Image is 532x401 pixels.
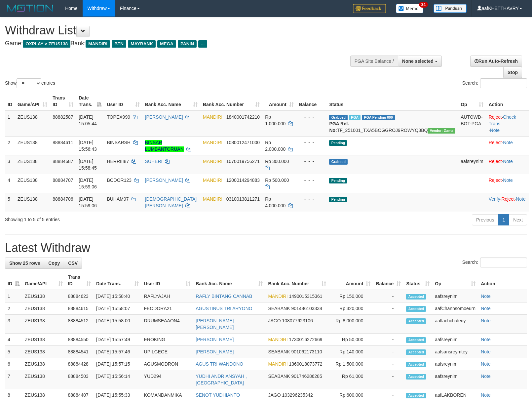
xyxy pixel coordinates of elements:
[299,114,324,120] div: - - -
[68,261,78,266] span: CSV
[5,155,15,174] td: 3
[481,392,491,398] a: Note
[481,374,491,379] a: Note
[329,271,373,290] th: Amount: activate to sort column ascending
[329,140,347,146] span: Pending
[64,258,82,269] a: CSV
[17,78,41,88] select: Showentries
[104,92,142,111] th: User ID: activate to sort column ascending
[112,40,126,48] span: BTN
[489,178,502,183] a: Reject
[226,196,260,202] span: Copy 0310013811271 to clipboard
[203,114,222,120] span: MANDIRI
[145,196,197,208] a: [DEMOGRAPHIC_DATA][PERSON_NAME]
[434,4,467,13] img: panduan.png
[226,178,260,183] span: Copy 1200014294883 to clipboard
[5,271,22,290] th: ID: activate to sort column descending
[486,92,529,111] th: Action
[419,2,428,8] span: 34
[5,302,22,315] td: 2
[5,315,22,334] td: 3
[203,178,222,183] span: MANDIRI
[268,392,281,398] span: JAGO
[196,349,234,354] a: [PERSON_NAME]
[141,302,193,315] td: FEODORA21
[481,318,491,323] a: Note
[428,128,455,134] span: Vendor URL: https://trx31.1velocity.biz
[289,294,322,299] span: Copy 1490015315361 to clipboard
[489,159,502,164] a: Reject
[299,196,324,202] div: - - -
[48,261,60,266] span: Copy
[50,92,76,111] th: Trans ID: activate to sort column ascending
[398,56,442,67] button: None selected
[291,349,322,354] span: Copy 901062173110 to clipboard
[65,370,94,389] td: 88884503
[65,290,94,302] td: 88884623
[329,159,348,165] span: Grabbed
[65,358,94,370] td: 88884428
[373,271,403,290] th: Balance: activate to sort column ascending
[373,358,403,370] td: -
[5,136,15,155] td: 2
[94,302,141,315] td: [DATE] 15:58:07
[432,302,478,315] td: aafChannsomoeurn
[22,358,65,370] td: ZEUS138
[268,294,287,299] span: MANDIRI
[509,214,527,225] a: Next
[200,92,262,111] th: Bank Acc. Number: activate to sort column ascending
[458,155,486,174] td: aafsreynim
[157,40,176,48] span: MEGA
[268,349,290,354] span: SEABANK
[262,92,296,111] th: Amount: activate to sort column ascending
[22,334,65,346] td: ZEUS138
[141,271,193,290] th: User ID: activate to sort column ascending
[79,196,97,208] span: [DATE] 15:59:06
[373,370,403,389] td: -
[53,114,73,120] span: 88882587
[486,193,529,212] td: · ·
[353,4,386,13] img: Feedback.jpg
[265,178,289,183] span: Rp 500.000
[458,111,486,137] td: AUTOWD-BOT-PGA
[196,337,234,342] a: [PERSON_NAME]
[329,197,347,202] span: Pending
[329,346,373,358] td: Rp 140,000
[406,349,426,355] span: Accepted
[486,174,529,193] td: ·
[486,111,529,137] td: · ·
[22,302,65,315] td: ZEUS138
[481,294,491,299] a: Note
[22,346,65,358] td: ZEUS138
[94,358,141,370] td: [DATE] 15:57:15
[282,392,313,398] span: Copy 103296235342 to clipboard
[178,40,197,48] span: PANIN
[489,114,516,126] a: Check Trans
[406,306,426,312] span: Accepted
[94,290,141,302] td: [DATE] 15:58:40
[5,241,527,255] h1: Latest Withdraw
[268,374,290,379] span: SEABANK
[22,370,65,389] td: ZEUS138
[86,40,110,48] span: MANDIRI
[472,214,498,225] a: Previous
[107,178,132,183] span: BODOR123
[480,78,527,88] input: Search:
[23,40,70,48] span: OXPLAY > ZEUS138
[203,196,222,202] span: MANDIRI
[406,393,426,398] span: Accepted
[5,40,348,47] h4: Game: Bank:
[145,140,184,152] a: BINSAR LUMBANTORUAN
[44,258,64,269] a: Copy
[15,92,50,111] th: Game/API: activate to sort column ascending
[5,24,348,37] h1: Withdraw List
[432,358,478,370] td: aafsreynim
[79,140,97,152] span: [DATE] 15:56:43
[350,56,398,67] div: PGA Site Balance /
[65,302,94,315] td: 88884615
[5,346,22,358] td: 5
[65,315,94,334] td: 88884512
[5,214,217,223] div: Showing 1 to 5 of 5 entries
[349,115,361,120] span: Marked by aafnoeunsreypich
[94,370,141,389] td: [DATE] 15:56:14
